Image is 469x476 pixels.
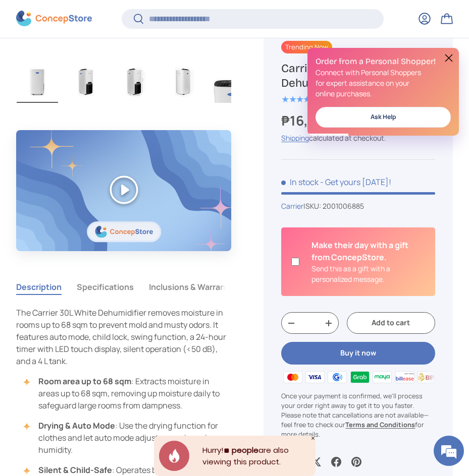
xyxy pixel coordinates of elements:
[316,107,451,128] a: Ask Help
[17,61,58,103] img: carrier-dehumidifier-30-liter-full-view-concepstore
[281,93,332,104] a: 5.0 out of 5.0 stars (2)
[291,256,299,268] input: Is this a gift?
[59,127,139,229] span: We're online!
[16,275,62,299] button: Description
[281,95,317,105] span: ★★★★★
[347,313,435,334] button: Add to cart
[349,370,371,385] img: grabpay
[393,370,415,385] img: billease
[305,202,321,211] span: SKU:
[38,464,112,475] strong: Silent & Child-Safe
[281,95,317,104] div: 5.0 out of 5.0 stars
[38,420,115,431] strong: Drying & Auto Mode
[16,11,92,27] img: ConcepStore
[149,275,233,299] button: Inclusions & Warranty
[345,421,415,430] a: Terms and Conditions
[281,133,435,144] div: calculated at checkout.
[304,370,326,385] img: visa
[281,342,435,365] button: Buy it now
[303,202,364,211] span: |
[38,376,131,387] strong: Room area up to 68 sqm
[316,67,451,99] p: Connect with Personal Shoppers for expert assistance on your online purchases.
[16,307,226,367] span: The Carrier 30L White Dehumidifier removes moisture in rooms up to 68 sqm to prevent mold and mus...
[281,111,356,130] strong: ₱16,999.00
[162,61,203,103] img: carrier-dehumidifier-30-liter-right-side-view-concepstore
[281,202,303,211] a: Carrier
[77,275,134,299] button: Specifications
[114,61,155,103] img: carrier-dehumidifier-30-liter-left-side-with-dimensions-view-concepstore
[326,370,348,385] img: gcash
[281,41,332,53] span: Trending Now
[65,61,107,103] img: carrier-dehumidifier-30-liter-left-side-view-concepstore
[281,391,435,440] p: Once your payment is confirmed, we'll process your order right away to get it to you faster. Plea...
[416,370,438,385] img: bpi
[5,275,192,311] textarea: Type your message and hit 'Enter'
[371,370,393,385] img: maya
[310,436,316,441] div: Close
[320,177,391,188] p: - Get yours [DATE]!
[211,61,252,103] img: carrier-dehumidifier-30-liter-top-with-buttons-view-concepstore
[281,177,319,188] span: In stock
[281,61,435,91] h1: Carrier 30L White Dehumidifier
[166,5,190,29] div: Minimize live chat window
[316,56,451,67] h2: Order from a Personal Shopper!
[26,420,231,456] li: : Use the drying function for clothes and let auto mode adjust power based on humidity.
[53,56,170,70] div: Chat with us now
[281,134,309,143] a: Shipping
[26,375,231,411] li: : Extracts moisture in areas up to 68 sqm, removing up moisture daily to safeguard large rooms fr...
[281,370,303,385] img: master
[323,202,364,211] span: 2001006885
[311,240,427,285] div: Is this a gift?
